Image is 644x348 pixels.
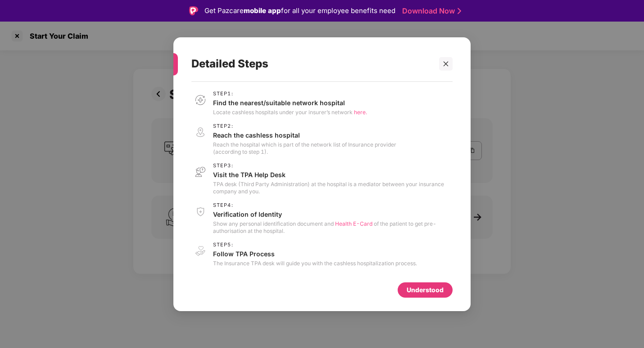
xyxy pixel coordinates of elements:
[244,6,281,15] strong: mobile app
[213,90,367,96] span: Step 1 :
[213,123,396,129] span: Step 2 :
[191,90,209,109] img: svg+xml;base64,PHN2ZyB3aWR0aD0iNDAiIGhlaWdodD0iNDEiIHZpZXdCb3g9IjAgMCA0MCA0MSIgZmlsbD0ibm9uZSIgeG...
[204,5,395,16] div: Get Pazcare for all your employee benefits need
[458,6,461,16] img: Stroke
[213,180,453,195] p: TPA desk (Third Party Administration) at the hospital is a mediator between your insurance compan...
[213,249,417,258] p: Follow TPA Process
[213,259,417,267] p: The Insurance TPA desk will guide you with the cashless hospitalization process.
[213,98,367,107] p: Find the nearest/suitable network hospital
[191,202,209,220] img: svg+xml;base64,PHN2ZyB3aWR0aD0iNDAiIGhlaWdodD0iNDEiIHZpZXdCb3g9IjAgMCA0MCA0MSIgZmlsbD0ibm9uZSIgeG...
[443,60,449,67] span: close
[213,108,367,116] p: Locate cashless hospitals under your insurer’s network
[213,130,396,139] p: Reach the cashless hospital
[191,46,431,81] div: Detailed Steps
[402,6,458,16] a: Download Now
[213,141,396,155] p: Reach the hospital which is part of the network list of Insurance provider (according to step 1).
[191,162,209,181] img: svg+xml;base64,PHN2ZyB3aWR0aD0iNDAiIGhlaWdodD0iNDEiIHZpZXdCb3g9IjAgMCA0MCA0MSIgZmlsbD0ibm9uZSIgeG...
[354,108,367,115] span: here.
[335,220,372,227] span: Health E-Card
[213,202,453,208] span: Step 4 :
[189,6,198,15] img: Logo
[407,285,444,294] div: Understood
[213,210,453,218] p: Verification of Identity
[213,170,453,178] p: Visit the TPA Help Desk
[213,220,453,234] p: Show any personal identification document and of the patient to get pre-authorisation at the hosp...
[191,123,209,141] img: svg+xml;base64,PHN2ZyB3aWR0aD0iNDAiIGhlaWdodD0iNDEiIHZpZXdCb3g9IjAgMCA0MCA0MSIgZmlsbD0ibm9uZSIgeG...
[213,162,453,168] span: Step 3 :
[213,241,417,247] span: Step 5 :
[191,241,209,260] img: svg+xml;base64,PHN2ZyB3aWR0aD0iNDAiIGhlaWdodD0iNDEiIHZpZXdCb3g9IjAgMCA0MCA0MSIgZmlsbD0ibm9uZSIgeG...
